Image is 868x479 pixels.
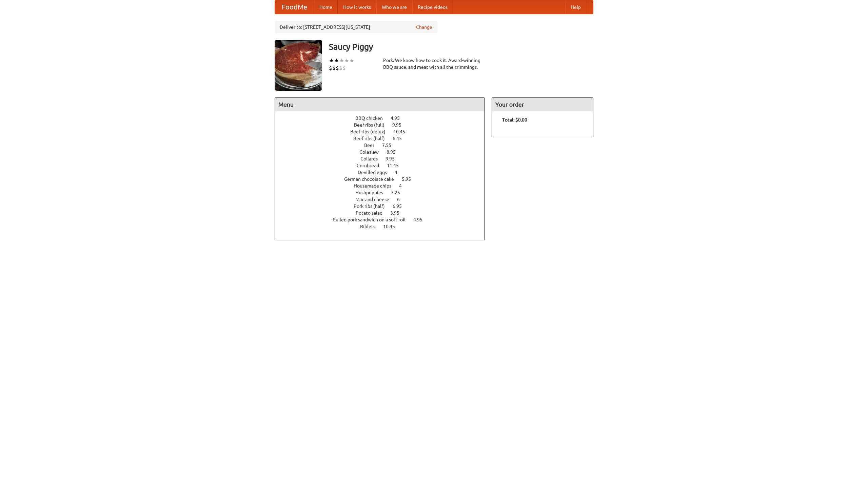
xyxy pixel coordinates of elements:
span: 8.95 [387,149,402,155]
span: Potato salad [356,210,389,216]
span: German chocolate cake [344,176,401,182]
span: Cornbread [357,163,386,168]
a: Recipe videos [412,0,453,14]
li: $ [342,64,346,72]
span: Coleslaw [359,149,386,155]
span: 10.45 [393,129,412,134]
span: Collards [360,156,384,161]
li: $ [339,64,342,72]
a: Home [314,0,338,14]
span: Hushpuppies [355,190,390,195]
li: $ [329,64,332,72]
li: ★ [334,57,339,64]
li: ★ [339,57,344,64]
span: Pulled pork sandwich on a soft roll [333,217,412,222]
a: Hushpuppies 3.25 [355,190,413,195]
a: Housemade chips 4 [354,183,414,189]
a: Who we are [376,0,412,14]
a: Change [416,24,432,30]
a: Beer 7.55 [364,143,404,148]
span: 10.45 [383,224,402,229]
span: 7.55 [382,143,398,148]
a: FoodMe [275,0,314,14]
a: Mac and cheese 6 [355,197,412,202]
span: Pork ribs (half) [354,203,392,209]
span: 4.95 [391,115,407,121]
li: $ [336,64,339,72]
a: Devilled eggs 4 [358,170,410,175]
h4: Your order [492,98,593,111]
li: ★ [329,57,334,64]
span: Mac and cheese [355,197,396,202]
a: Pulled pork sandwich on a soft roll 4.95 [333,217,435,222]
span: Devilled eggs [358,170,394,175]
span: 11.45 [387,163,406,168]
span: 9.95 [386,156,401,161]
span: Beef ribs (half) [353,136,392,141]
span: Beer [364,143,381,148]
div: Deliver to: [STREET_ADDRESS][US_STATE] [275,21,437,33]
span: 4.95 [413,217,429,222]
a: Cornbread 11.45 [357,163,411,168]
span: Beef ribs (full) [354,122,391,128]
div: Pork. We know how to cook it. Award-winning BBQ sauce, and meat with all the trimmings. [383,57,485,70]
a: Coleslaw 8.95 [359,149,408,155]
a: Beef ribs (half) 6.45 [353,136,414,141]
a: Pork ribs (half) 6.95 [354,203,414,209]
span: 5.95 [402,176,418,182]
b: Total: $0.00 [502,117,527,123]
span: 6.95 [393,203,409,209]
span: BBQ chicken [355,115,390,121]
span: 4 [395,170,404,175]
a: Help [565,0,586,14]
span: Riblets [360,224,382,229]
a: German chocolate cake 5.95 [344,176,423,182]
a: Collards 9.95 [360,156,407,161]
img: angular.jpg [275,40,322,91]
a: Beef ribs (delux) 10.45 [350,129,418,134]
span: 3.95 [390,210,406,216]
h4: Menu [275,98,485,111]
span: 6 [397,197,407,202]
span: Housemade chips [354,183,398,189]
span: Beef ribs (delux) [350,129,392,134]
a: How it works [338,0,376,14]
a: Potato salad 3.95 [356,210,412,216]
li: ★ [344,57,349,64]
a: BBQ chicken 4.95 [355,115,412,121]
span: 9.95 [392,122,408,128]
h3: Saucy Piggy [329,40,593,53]
span: 3.25 [391,190,407,195]
a: Beef ribs (full) 9.95 [354,122,414,128]
span: 4 [399,183,409,189]
a: Riblets 10.45 [360,224,408,229]
li: ★ [349,57,354,64]
li: $ [332,64,336,72]
span: 6.45 [393,136,409,141]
